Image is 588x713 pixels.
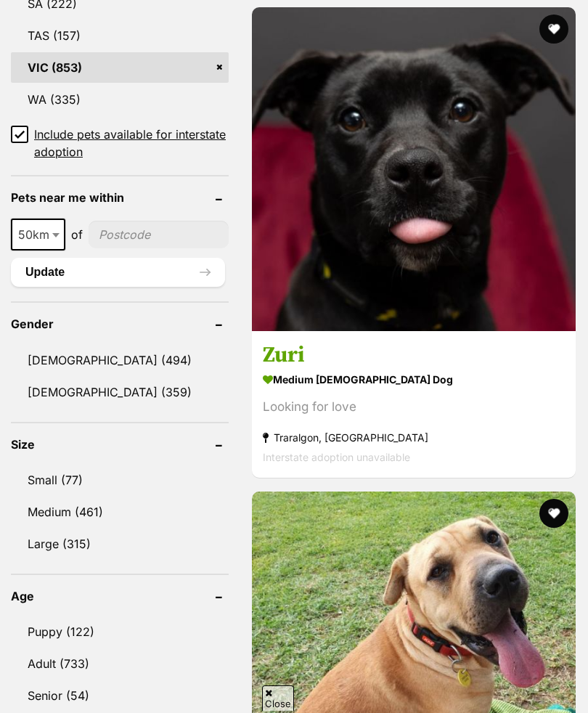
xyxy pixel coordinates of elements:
[482,640,559,684] iframe: Help Scout Beacon - Open
[11,377,229,407] a: [DEMOGRAPHIC_DATA] (359)
[262,685,294,711] span: Close
[263,369,565,390] strong: medium [DEMOGRAPHIC_DATA] Dog
[11,680,229,711] a: Senior (54)
[11,497,229,527] a: Medium (461)
[11,438,229,451] header: Size
[252,330,576,478] a: Zuri medium [DEMOGRAPHIC_DATA] Dog Looking for love Traralgon, [GEOGRAPHIC_DATA] Interstate adopt...
[11,126,229,160] a: Include pets available for interstate adoption
[11,529,229,559] a: Large (315)
[11,258,225,287] button: Update
[12,224,64,245] span: 50km
[71,226,83,243] span: of
[252,7,576,331] img: Zuri - Staffordshire Bull Terrier Dog
[11,465,229,495] a: Small (77)
[11,317,229,330] header: Gender
[34,126,229,160] span: Include pets available for interstate adoption
[263,341,565,369] h3: Zuri
[11,590,229,603] header: Age
[11,219,65,250] span: 50km
[11,648,229,679] a: Adult (733)
[11,616,229,647] a: Puppy (122)
[539,499,568,528] button: favourite
[539,15,568,44] button: favourite
[89,221,229,248] input: postcode
[11,84,229,115] a: WA (335)
[11,52,229,83] a: VIC (853)
[263,451,410,463] span: Interstate adoption unavailable
[11,345,229,375] a: [DEMOGRAPHIC_DATA] (494)
[11,191,229,204] header: Pets near me within
[263,428,565,447] strong: Traralgon, [GEOGRAPHIC_DATA]
[11,20,229,51] a: TAS (157)
[263,397,565,417] div: Looking for love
